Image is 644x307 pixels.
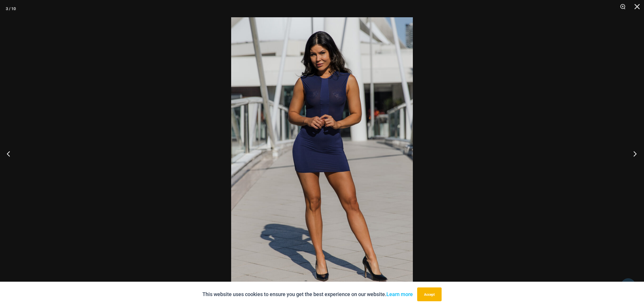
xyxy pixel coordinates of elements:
[386,291,413,297] a: Learn more
[417,287,442,301] button: Accept
[6,4,16,13] div: 3 / 10
[231,17,413,290] img: Desire Me Navy 5192 Dress 05
[622,139,644,168] button: Next
[202,290,413,299] p: This website uses cookies to ensure you get the best experience on our website.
